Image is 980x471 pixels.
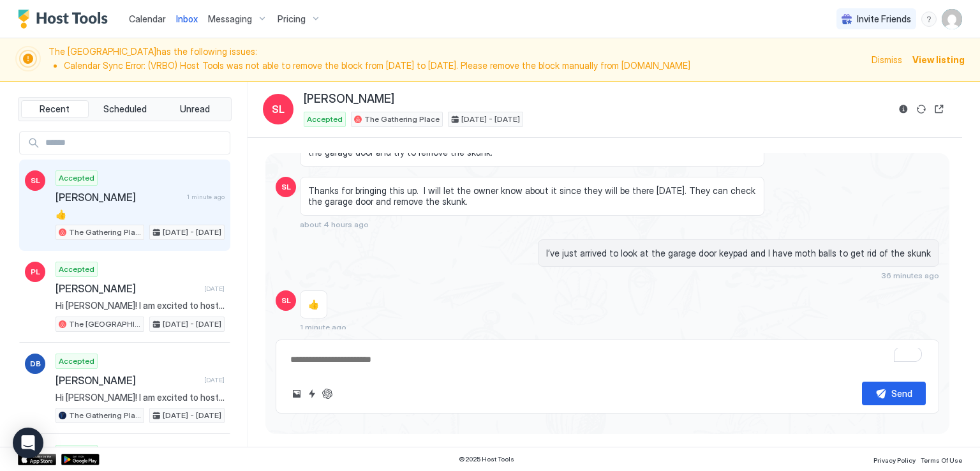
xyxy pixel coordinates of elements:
span: SL [281,181,291,193]
span: Messaging [208,13,252,25]
a: App Store [18,454,56,465]
button: Open reservation [932,101,947,117]
span: 👍 [56,209,225,220]
div: View listing [912,53,965,66]
div: Dismiss [872,53,902,66]
button: ChatGPT Auto Reply [320,386,335,401]
button: Unread [161,100,228,118]
span: Accepted [59,264,94,275]
span: 1 minute ago [300,322,346,332]
span: Invite Friends [857,13,911,25]
div: Send [891,387,912,400]
button: Upload image [289,386,304,401]
div: User profile [942,9,962,29]
li: Calendar Sync Error: (VRBO) Host Tools was not able to remove the block from [DATE] to [DATE]. Pl... [64,60,864,71]
button: Recent [21,100,89,118]
button: Reservation information [896,101,911,117]
span: 36 minutes ago [881,271,939,280]
button: Quick reply [304,386,320,401]
span: Accepted [59,355,94,367]
span: The Gathering Place [69,227,141,238]
a: Inbox [176,12,198,26]
button: Scheduled [91,100,159,118]
span: Hi [PERSON_NAME]! I am excited to host you at The [GEOGRAPHIC_DATA]! LOCATION: [STREET_ADDRESS] K... [56,300,225,311]
button: Sync reservation [914,101,929,117]
span: 1 minute ago [187,193,225,201]
span: The Gathering Place [69,410,141,421]
span: Accepted [59,172,94,184]
span: Privacy Policy [873,456,916,464]
div: menu [921,11,937,27]
span: [DATE] - [DATE] [163,410,221,421]
span: [DATE] - [DATE] [461,114,520,125]
span: Scheduled [103,103,147,115]
span: SL [281,295,291,306]
div: Open Intercom Messenger [13,428,43,458]
span: [DATE] - [DATE] [163,227,221,238]
span: Thanks for bringing this up. I will let the owner know about it since they will be there [DATE]. ... [308,185,756,207]
span: [DATE] [204,376,225,384]
span: The [GEOGRAPHIC_DATA] has the following issues: [48,46,864,73]
span: Accepted [307,114,343,125]
a: Google Play Store [61,454,100,465]
span: Unread [180,103,210,115]
span: [DATE] - [DATE] [163,318,221,330]
span: SL [31,175,40,186]
span: 👍 [308,299,319,310]
span: [PERSON_NAME] [56,191,182,204]
span: SL [272,101,285,117]
span: Pricing [278,13,306,25]
span: Hi [PERSON_NAME]! I am excited to host you at The Gathering Place! LOCATION: [STREET_ADDRESS] KEY... [56,392,225,403]
div: tab-group [18,97,232,121]
span: Calendar [129,13,166,24]
span: Inbox [176,13,198,24]
a: Terms Of Use [921,452,962,466]
span: The [GEOGRAPHIC_DATA] [69,318,141,330]
span: [PERSON_NAME] [56,374,199,387]
a: Host Tools Logo [18,10,114,29]
span: The Gathering Place [364,114,440,125]
a: Calendar [129,12,166,26]
span: Terms Of Use [921,456,962,464]
span: © 2025 Host Tools [459,455,514,463]
span: I’ve just arrived to look at the garage door keypad and I have moth balls to get rid of the skunk [546,248,931,259]
span: Recent [40,103,70,115]
a: Privacy Policy [873,452,916,466]
span: PL [31,266,40,278]
span: about 4 hours ago [300,220,369,229]
input: Input Field [40,132,230,154]
span: DB [30,358,41,370]
button: Send [862,382,926,405]
span: [PERSON_NAME] [56,282,199,295]
span: [PERSON_NAME] [304,92,394,107]
textarea: To enrich screen reader interactions, please activate Accessibility in Grammarly extension settings [289,348,926,371]
span: [DATE] [204,285,225,293]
